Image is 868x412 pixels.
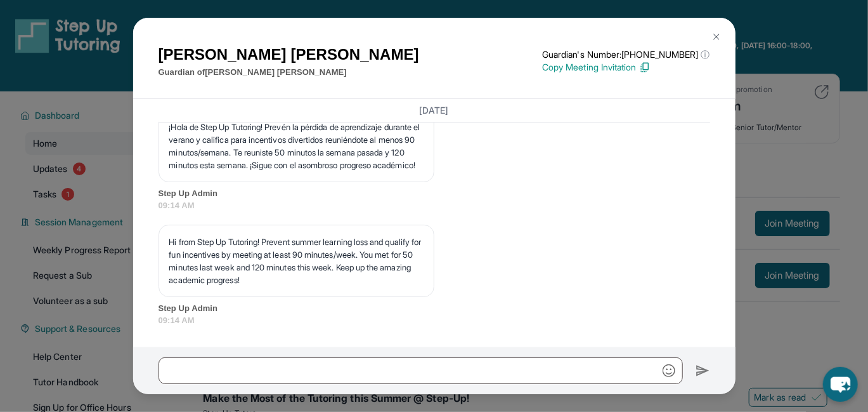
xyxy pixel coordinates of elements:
h3: [DATE] [159,104,710,117]
img: Send icon [696,363,710,378]
button: chat-button [823,367,858,402]
img: Emoji [663,364,675,377]
h1: [PERSON_NAME] [PERSON_NAME] [159,43,419,66]
span: 09:14 AM [159,314,710,327]
span: ⓘ [701,48,709,61]
img: Copy Icon [639,62,651,73]
p: ¡Hola de Step Up Tutoring! Prevén la pérdida de aprendizaje durante el verano y califica para inc... [169,121,424,171]
p: Guardian of [PERSON_NAME] [PERSON_NAME] [159,66,419,79]
p: Guardian's Number: [PHONE_NUMBER] [542,48,709,61]
img: Close Icon [711,32,722,42]
p: Hi from Step Up Tutoring! Prevent summer learning loss and qualify for fun incentives by meeting ... [169,236,424,286]
span: 09:14 AM [159,199,710,212]
span: Step Up Admin [159,187,710,200]
span: Step Up Admin [159,302,710,315]
p: Copy Meeting Invitation [542,61,709,74]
